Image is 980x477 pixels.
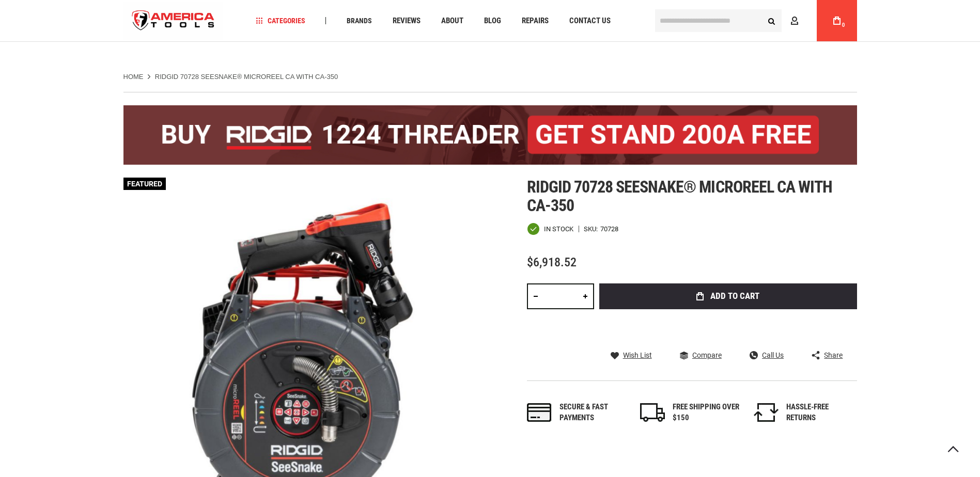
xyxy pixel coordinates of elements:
div: FREE SHIPPING OVER $150 [673,402,740,424]
span: Categories [256,17,305,24]
img: BOGO: Buy the RIDGID® 1224 Threader (26092), get the 92467 200A Stand FREE! [123,105,857,165]
span: Compare [692,352,722,359]
a: Home [123,72,144,82]
a: store logo [123,2,224,40]
span: Reviews [393,17,421,25]
a: Wish List [611,351,652,360]
span: About [441,17,463,25]
img: America Tools [123,2,224,40]
div: 70728 [600,226,618,232]
span: $6,918.52 [527,255,577,269]
div: HASSLE-FREE RETURNS [786,402,853,424]
a: About [437,14,468,28]
a: Call Us [750,351,784,360]
a: Contact Us [565,14,615,28]
div: Availability [527,222,573,235]
span: In stock [544,226,573,232]
div: Secure & fast payments [559,402,627,424]
a: Blog [479,14,506,28]
span: Brands [347,17,372,24]
a: Repairs [517,14,553,28]
span: Ridgid 70728 seesnake® microreel ca with ca-350 [527,177,833,215]
span: 0 [842,22,845,28]
strong: SKU [584,226,600,232]
span: Contact Us [569,17,611,25]
span: Wish List [623,352,652,359]
img: payments [527,403,552,422]
a: Reviews [388,14,425,28]
span: Call Us [762,352,784,359]
strong: RIDGID 70728 SEESNAKE® MICROREEL CA WITH CA-350 [155,73,338,81]
button: Search [762,11,782,30]
span: Add to Cart [710,292,759,300]
a: Categories [251,14,310,28]
a: Compare [680,351,722,360]
a: Brands [342,14,377,28]
img: shipping [640,403,665,422]
button: Add to Cart [599,283,857,309]
span: Repairs [522,17,549,25]
span: Share [824,352,843,359]
span: Blog [484,17,501,25]
img: returns [754,403,779,422]
iframe: Secure express checkout frame [597,312,859,342]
